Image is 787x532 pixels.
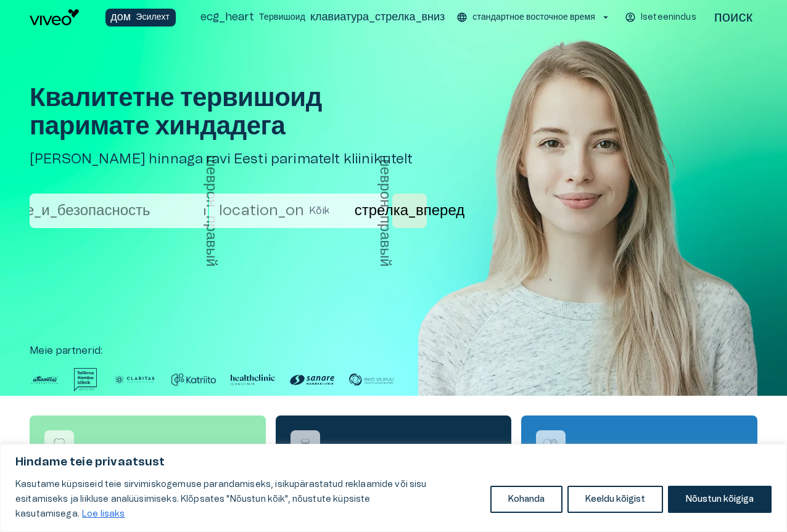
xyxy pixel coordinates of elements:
[30,152,413,166] font: [PERSON_NAME] hinnaga ravi Eesti parimatelt kliinikutelt
[219,203,304,218] font: location_on
[30,346,101,356] font: Meie partnerid
[377,155,392,266] font: шеврон_правый
[136,13,170,22] font: Эсилехт
[290,368,334,391] img: Логотип партнера
[101,346,102,356] font: :
[81,509,126,519] a: Loe lisaks
[714,10,752,25] font: поиск
[567,486,663,513] button: Keeldu kõigist
[259,13,305,22] font: Тервишоид
[50,436,68,454] img: Логотип консультации Broneeri hambaarsti
[349,368,393,391] img: Логотип партнера
[641,13,696,22] font: Iseteenindus
[392,194,427,228] button: Поиск
[310,12,445,23] font: клавиатура_стрелка_вниз
[74,368,97,391] img: Логотип партнера
[231,368,275,391] img: Логотип партнера
[204,155,218,266] font: шеврон_правый
[296,436,315,454] img: Логотип Füsioterapeudi Vastuõtt
[105,9,176,27] button: домЭсилехт
[418,35,757,433] img: Женщина улыбается
[668,486,772,513] button: Nõustun kõigiga
[623,9,699,27] button: Iseteenindus
[455,9,613,27] button: стандартное восточное время
[355,203,465,218] font: стрелка_вперед
[196,9,450,27] button: ecg_heartТервишоидклавиатура_стрелка_вниз
[30,368,59,391] img: Логотип партнера
[709,5,757,30] button: открыть модальное окно поиска
[112,368,157,391] img: Логотип партнера
[30,85,322,139] font: Квалитетне тервишоид паримате хиндадега
[30,9,79,25] img: Логотип Viveo
[542,436,560,454] img: Võta ühendust vaimse tervise spetsialistiga logo
[110,12,131,23] font: дом
[200,12,254,23] font: ecg_heart
[490,486,562,513] button: Kohanda
[171,368,216,391] img: Логотип партнера
[15,455,772,470] p: Hindame teie privaatsust
[472,13,595,22] font: стандартное восточное время
[30,9,101,25] a: Перейти на домашнюю страницу
[30,194,208,228] button: здоровье_и_безопасностьшеврон_правый
[309,206,378,216] font: Kõik asukohad
[15,477,481,522] p: Kasutame küpsiseid teie sirvimiskogemuse parandamiseks, isikupärastatud reklaamide või sisu esita...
